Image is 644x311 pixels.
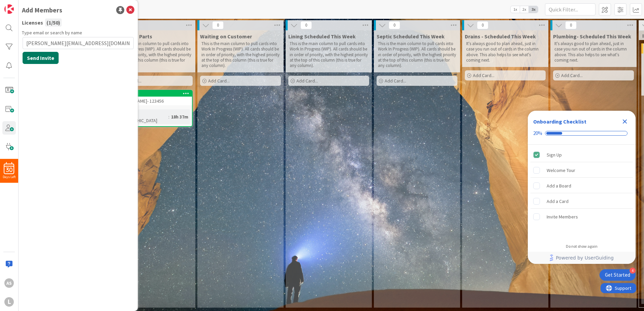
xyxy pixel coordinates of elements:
[547,197,569,205] div: Add a Card
[45,19,62,27] div: ( 1 / 50 )
[465,33,536,40] span: Drains - Scheduled This Week
[530,194,633,209] div: Add a Card is incomplete.
[528,252,636,264] div: Footer
[530,209,633,224] div: Invite Members is incomplete.
[528,111,636,264] div: Checklist Container
[520,6,529,13] span: 2x
[113,41,191,68] p: This is the main column to pull cards into Work In Progress (WIP). All cards should be in order o...
[566,244,598,249] div: Do not show again
[547,182,571,190] div: Add a Board
[477,21,488,29] span: 0
[4,4,14,14] img: Visit kanbanzone.com
[528,145,636,239] div: Checklist items
[530,163,633,178] div: Welcome Tour is incomplete.
[23,52,59,64] button: Send Invite
[605,272,630,278] div: Get Started
[296,78,318,84] span: Add Card...
[22,5,62,15] div: Add Members
[377,33,445,40] span: Septic Scheduled This Week
[115,109,168,124] div: Time in [GEOGRAPHIC_DATA]
[290,41,368,68] p: This is the main column to pull cards into Work In Progress (WIP). All cards should be in order o...
[288,33,356,40] span: Lining Scheduled This Week
[112,91,192,105] div: 3[PERSON_NAME]- 123456
[533,130,630,136] div: Checklist progress: 20%
[22,29,82,36] span: Type email or search by name
[529,6,538,13] span: 3x
[200,33,252,40] span: Waiting on Customer
[378,41,456,68] p: This is the main column to pull cards into Work In Progress (WIP). All cards should be in order o...
[22,19,43,27] span: Licenses
[554,41,633,63] p: It's always good to plan ahead, just in case you run out of cards in the column above. This also ...
[533,130,542,136] div: 20%
[619,116,630,127] div: Close Checklist
[14,1,31,9] span: Support
[385,78,406,84] span: Add Card...
[168,113,169,120] span: :
[561,72,583,78] span: Add Card...
[116,91,192,96] div: 3
[553,33,631,40] span: Plumbing- Scheduled This Week
[530,178,633,193] div: Add a Board is incomplete.
[4,297,14,307] div: L
[545,3,595,15] input: Quick Filter...
[547,213,578,221] div: Invite Members
[169,113,190,120] div: 18h 37m
[531,252,632,264] a: Powered by UserGuiding
[466,41,544,63] p: It's always good to plan ahead, just in case you run out of cards in the column above. This also ...
[201,41,280,68] p: This is the main column to pull cards into Work In Progress (WIP). All cards should be in order o...
[511,6,520,13] span: 1x
[556,254,614,262] span: Powered by UserGuiding
[208,78,230,84] span: Add Card...
[630,268,636,274] div: 4
[533,117,586,126] div: Onboarding Checklist
[112,97,192,105] div: [PERSON_NAME]- 123456
[212,21,224,29] span: 0
[600,269,636,281] div: Open Get Started checklist, remaining modules: 4
[547,166,575,174] div: Welcome Tour
[565,21,577,29] span: 0
[530,147,633,162] div: Sign Up is complete.
[473,72,494,78] span: Add Card...
[4,278,14,288] div: AS
[112,91,192,97] div: 3
[300,21,312,29] span: 0
[389,21,400,29] span: 0
[547,151,562,159] div: Sign Up
[6,168,12,172] span: 30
